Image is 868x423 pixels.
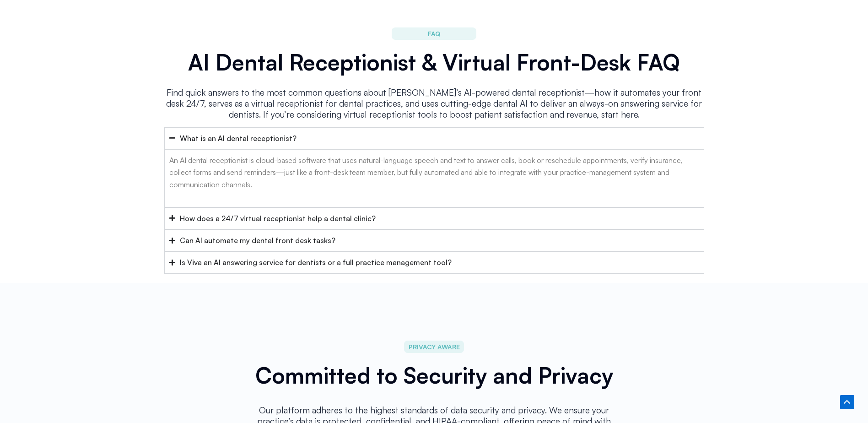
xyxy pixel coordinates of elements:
[169,154,699,190] p: An AI dental receptionist is cloud-based software that uses natural-language speech and text to a...
[164,207,704,229] summary: How does a 24/7 virtual receptionist help a dental clinic?
[164,229,704,251] summary: Can AI automate my dental front desk tasks?
[164,127,704,149] summary: What is an AI dental receptionist?
[428,28,440,39] span: FAQ
[164,87,704,120] p: Find quick answers to the most common questions about [PERSON_NAME]’s AI-powered dental reception...
[180,256,452,268] div: Is Viva an AI answering service for dentists or a full practice management tool?
[164,251,704,273] summary: Is Viva an AI answering service for dentists or a full practice management tool?
[164,49,704,76] h2: AI Dental Receptionist & Virtual Front-Desk FAQ
[180,132,297,144] div: What is an AI dental receptionist?
[409,342,460,352] span: PRIVACY AWARE
[180,212,376,224] div: How does a 24/7 virtual receptionist help a dental clinic?
[164,127,704,274] div: Accordion. Open links with Enter or Space, close with Escape, and navigate with Arrow Keys
[180,234,335,246] div: Can AI automate my dental front desk tasks?
[247,362,622,389] h2: Committed to Security and Privacy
